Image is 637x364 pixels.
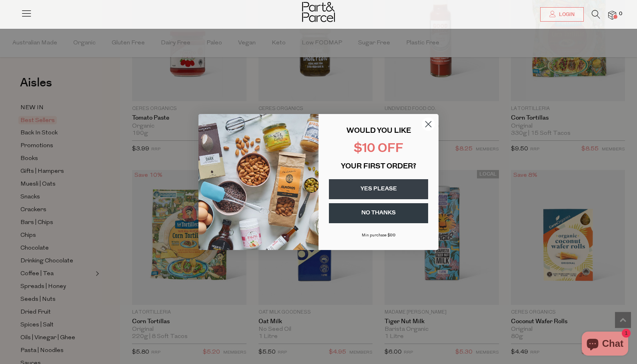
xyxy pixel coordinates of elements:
span: Min purchase $99 [362,233,396,238]
span: WOULD YOU LIKE [347,128,411,135]
button: Close dialog [421,117,435,131]
span: YOUR FIRST ORDER? [341,163,416,170]
a: 0 [608,11,616,19]
span: Login [557,11,575,18]
inbox-online-store-chat: Shopify online store chat [579,332,631,358]
button: YES PLEASE [329,179,428,199]
img: 43fba0fb-7538-40bc-babb-ffb1a4d097bc.jpeg [198,114,318,250]
span: 0 [617,10,624,18]
span: $10 OFF [354,143,403,155]
button: NO THANKS [329,203,428,223]
a: Login [540,7,584,22]
img: Part&Parcel [302,2,335,22]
